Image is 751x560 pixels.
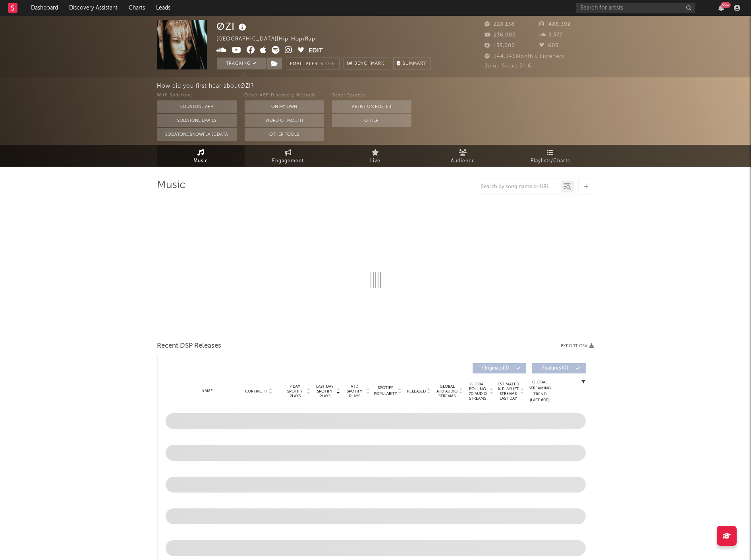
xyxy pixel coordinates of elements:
span: 344,346 Monthly Listeners [485,54,565,59]
span: Spotify Popularity [374,385,397,397]
button: Sodatone Snowflake Data [157,128,237,141]
a: Benchmark [344,58,389,69]
button: Tracking [217,58,266,69]
button: Originals(0) [473,363,526,373]
span: Recent DSP Releases [157,341,222,351]
span: Audience [451,156,475,166]
span: Estimated % Playlist Streams Last Day [498,382,519,401]
span: 7 Day Spotify Plays [285,384,306,398]
button: Artist on Roster [332,100,411,113]
span: Summary [403,62,427,66]
div: Global Streaming Trend (Last 60D) [528,379,552,403]
div: Other Sources [332,91,411,100]
button: On My Own [245,100,324,113]
button: 99+ [718,5,724,11]
input: Search by song name or URL [477,184,561,190]
span: 488,392 [539,22,571,27]
span: 236,000 [485,33,516,38]
button: Sodatone Emails [157,114,237,127]
a: Playlists/Charts [507,145,594,167]
span: Benchmark [355,59,385,69]
div: With Sodatone [157,91,237,100]
span: Features ( 0 ) [537,366,574,371]
div: ØZI [217,20,249,33]
button: Other Tools [245,128,324,141]
em: Off [326,62,335,66]
button: Features(0) [532,363,586,373]
button: Email AlertsOff [286,58,340,69]
span: Global ATD Audio Streams [436,384,458,398]
div: Other A&R Discovery Methods [245,91,324,100]
button: Other [332,114,411,127]
div: Name [181,388,234,394]
span: 605 [539,43,558,48]
button: Edit [309,46,323,56]
a: Engagement [245,145,332,167]
span: Jump Score: 54.6 [485,64,532,69]
span: Playlists/Charts [531,156,570,166]
span: Live [371,156,381,166]
span: Global Rolling 7D Audio Streams [467,382,489,401]
a: Audience [419,145,507,167]
button: Sodatone App [157,100,237,113]
span: Last Day Spotify Plays [315,384,336,398]
span: 228,138 [485,22,515,27]
button: Summary [393,58,431,69]
div: 99 + [721,2,731,8]
span: Engagement [272,156,304,166]
button: Word Of Mouth [245,114,324,127]
a: Live [332,145,419,167]
span: Released [407,389,426,394]
span: Originals ( 0 ) [478,366,514,371]
button: Export CSV [561,344,594,348]
span: 3,377 [539,33,563,38]
span: 155,000 [485,43,515,48]
input: Search for artists [576,3,695,13]
span: ATD Spotify Plays [344,384,365,398]
a: Music [157,145,245,167]
div: [GEOGRAPHIC_DATA] | Hip-Hop/Rap [217,35,325,44]
span: Copyright [245,389,268,394]
span: Music [193,156,208,166]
